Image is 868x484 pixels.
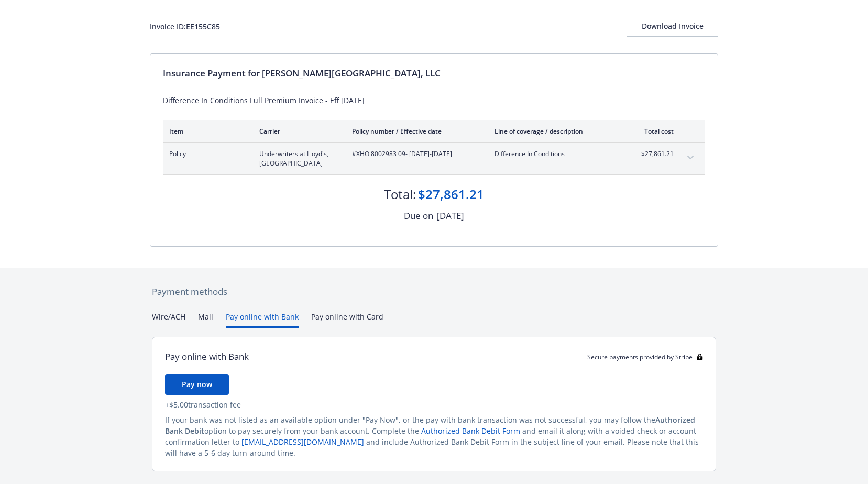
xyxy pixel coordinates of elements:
[163,95,705,106] div: Difference In Conditions Full Premium Invoice - Eff [DATE]
[259,127,335,136] div: Carrier
[682,149,699,166] button: expand content
[436,209,464,223] div: [DATE]
[169,149,243,159] span: Policy
[259,149,335,168] span: Underwriters at Lloyd's, [GEOGRAPHIC_DATA]
[152,285,716,299] div: Payment methods
[165,374,229,395] button: Pay now
[241,437,364,447] a: [EMAIL_ADDRESS][DOMAIN_NAME]
[163,143,705,174] div: PolicyUnderwriters at Lloyd's, [GEOGRAPHIC_DATA]#XHO 8002983 09- [DATE]-[DATE]Difference In Condi...
[169,127,243,136] div: Item
[404,209,433,223] div: Due on
[165,350,249,364] div: Pay online with Bank
[165,415,695,436] span: Authorized Bank Debit
[352,149,478,159] span: #XHO 8002983 09 - [DATE]-[DATE]
[311,311,383,328] button: Pay online with Card
[634,127,674,136] div: Total cost
[182,379,212,389] span: Pay now
[627,16,718,37] button: Download Invoice
[634,149,674,159] span: $27,861.21
[226,311,299,328] button: Pay online with Bank
[418,185,484,203] div: $27,861.21
[384,185,416,203] div: Total:
[165,414,703,458] div: If your bank was not listed as an available option under "Pay Now", or the pay with bank transact...
[163,67,705,80] div: Insurance Payment for [PERSON_NAME][GEOGRAPHIC_DATA], LLC
[495,149,618,159] span: Difference In Conditions
[421,426,520,436] a: Authorized Bank Debit Form
[150,21,220,32] div: Invoice ID: EE155C85
[152,311,185,328] button: Wire/ACH
[352,127,478,136] div: Policy number / Effective date
[198,311,213,328] button: Mail
[495,127,618,136] div: Line of coverage / description
[165,399,703,410] div: + $5.00 transaction fee
[587,353,703,361] div: Secure payments provided by Stripe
